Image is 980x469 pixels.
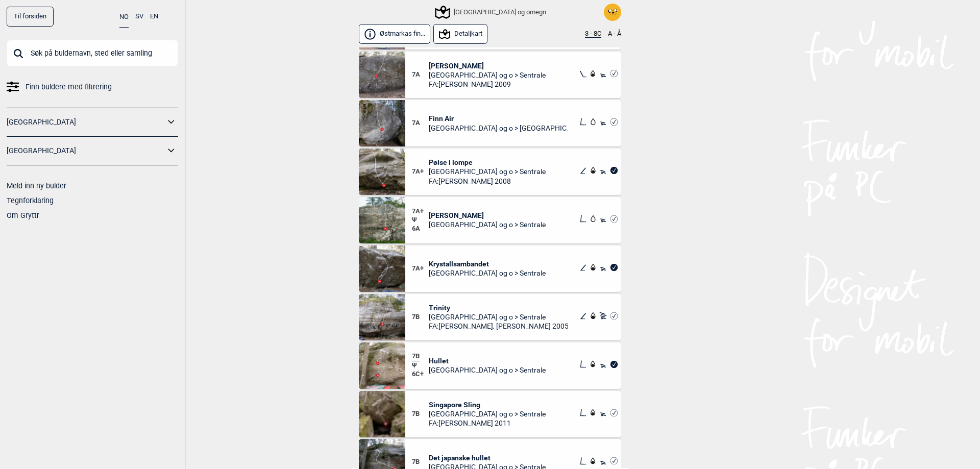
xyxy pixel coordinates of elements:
[7,143,165,158] a: [GEOGRAPHIC_DATA]
[359,100,405,146] img: Finn Air 200413
[412,264,429,273] span: 7A+
[429,158,546,167] span: Pølse i lompe
[7,211,39,219] a: Om Gryttr
[412,410,429,418] span: 7B
[412,225,429,233] span: 6A
[359,245,405,292] img: Krystallsambandet 200508
[359,342,405,389] img: Hullet
[7,115,165,130] a: [GEOGRAPHIC_DATA]
[359,391,621,437] div: Singapore Sling 2004227BSingapore Sling[GEOGRAPHIC_DATA] og o > SentraleFA:[PERSON_NAME] 2011
[429,356,546,365] span: Hullet
[429,167,546,176] span: [GEOGRAPHIC_DATA] og o > Sentrale
[359,245,621,292] div: Krystallsambandet 2005087A+Krystallsambandet[GEOGRAPHIC_DATA] og o > Sentrale
[608,30,621,38] button: A - Å
[359,100,621,146] div: Finn Air 2004137AFinn Air[GEOGRAPHIC_DATA] og o > [GEOGRAPHIC_DATA]
[7,80,178,94] a: Finn buldere med filtrering
[429,177,546,186] span: FA: [PERSON_NAME] 2008
[359,24,430,44] button: Østmarkas fin...
[359,52,405,98] img: Malcolm X 210508
[359,197,621,243] div: David 2003127A+Ψ6A[PERSON_NAME][GEOGRAPHIC_DATA] og o > Sentrale
[359,342,621,389] div: Hullet7BΨ6C+Hullet[GEOGRAPHIC_DATA] og o > Sentrale
[412,352,429,379] div: Ψ
[119,7,129,28] button: NO
[429,211,546,220] span: [PERSON_NAME]
[359,52,621,98] div: Malcolm X 2105087A[PERSON_NAME][GEOGRAPHIC_DATA] og o > SentraleFA:[PERSON_NAME] 2009
[7,182,66,190] a: Meld inn ny bulder
[436,6,546,18] div: [GEOGRAPHIC_DATA] og omegn
[433,24,487,44] button: Detaljkart
[412,167,429,176] span: 7A+
[429,303,569,312] span: Trinity
[429,124,569,133] span: [GEOGRAPHIC_DATA] og o > [GEOGRAPHIC_DATA]
[412,352,420,361] span: 7B
[412,70,429,79] span: 7A
[429,312,569,322] span: [GEOGRAPHIC_DATA] og o > Sentrale
[412,370,429,379] span: 6C+
[7,40,178,66] input: Søk på buldernavn, sted eller samling
[429,400,546,409] span: Singapore Sling
[429,453,546,462] span: Det japanske hullet
[604,4,621,21] img: Jake square
[359,294,621,340] div: Trinity 2101037BTrinity[GEOGRAPHIC_DATA] og o > SentraleFA:[PERSON_NAME], [PERSON_NAME] 2005
[429,114,569,123] span: Finn Air
[135,7,143,27] button: SV
[359,391,405,437] img: Singapore Sling 200422
[412,458,429,466] span: 7B
[429,220,546,229] span: [GEOGRAPHIC_DATA] og o > Sentrale
[429,80,546,89] span: FA: [PERSON_NAME] 2009
[359,294,405,340] img: Trinity 210103
[429,70,546,80] span: [GEOGRAPHIC_DATA] og o > Sentrale
[429,409,546,418] span: [GEOGRAPHIC_DATA] og o > Sentrale
[7,7,54,27] a: Til forsiden
[412,313,429,322] span: 7B
[429,365,546,375] span: [GEOGRAPHIC_DATA] og o > Sentrale
[412,207,429,233] div: Ψ
[150,7,158,27] button: EN
[359,149,621,195] div: Polse i lompe 2305087A+Pølse i lompe[GEOGRAPHIC_DATA] og o > SentraleFA:[PERSON_NAME] 2008
[429,322,569,331] span: FA: [PERSON_NAME], [PERSON_NAME] 2005
[359,197,405,243] img: David 200312
[429,61,546,70] span: [PERSON_NAME]
[429,268,546,278] span: [GEOGRAPHIC_DATA] og o > Sentrale
[359,149,405,195] img: Polse i lompe 230508
[429,418,546,428] span: FA: [PERSON_NAME] 2011
[412,207,429,216] span: 7A+
[412,119,429,128] span: 7A
[429,259,546,268] span: Krystallsambandet
[26,80,112,94] span: Finn buldere med filtrering
[7,196,54,205] a: Tegnforklaring
[585,30,601,38] button: 3 - 8C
